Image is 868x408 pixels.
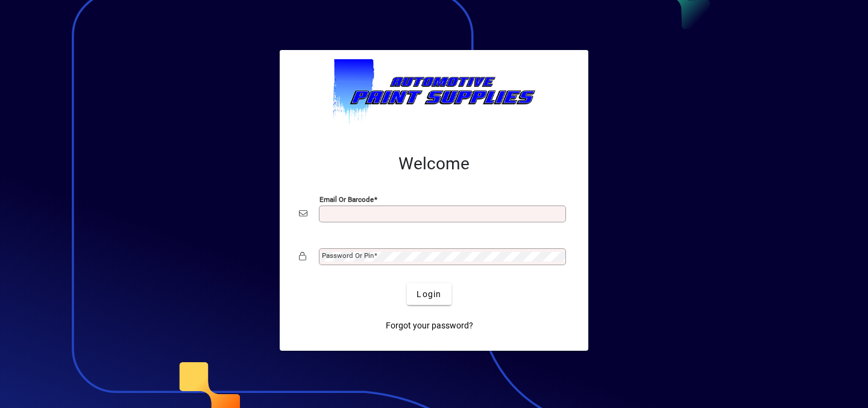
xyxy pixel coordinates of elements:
[407,283,451,305] button: Login
[319,195,374,204] mat-label: Email or Barcode
[322,251,374,260] mat-label: Password or Pin
[299,154,569,174] h2: Welcome
[386,319,473,332] span: Forgot your password?
[381,315,478,336] a: Forgot your password?
[417,288,441,301] span: Login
